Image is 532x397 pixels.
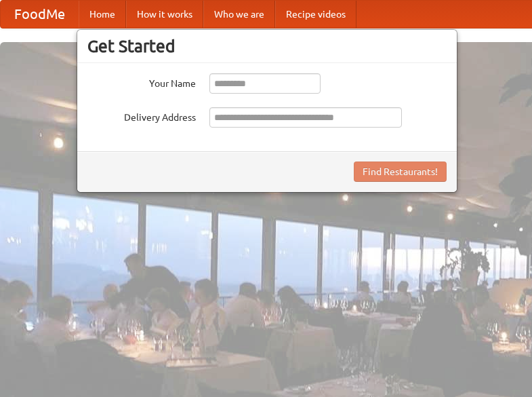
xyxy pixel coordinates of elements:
[275,1,356,28] a: Recipe videos
[87,107,196,124] label: Delivery Address
[126,1,203,28] a: How it works
[87,36,447,56] h3: Get Started
[87,73,196,90] label: Your Name
[79,1,126,28] a: Home
[203,1,275,28] a: Who we are
[1,1,79,28] a: FoodMe
[354,162,447,182] button: Find Restaurants!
